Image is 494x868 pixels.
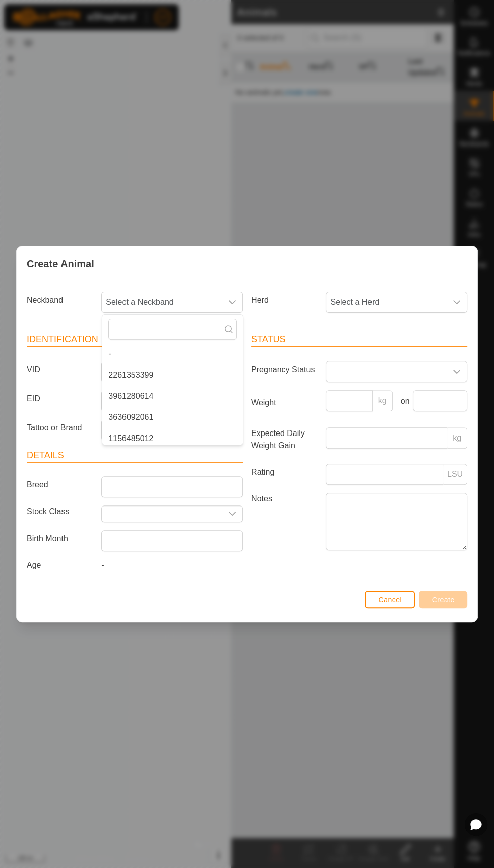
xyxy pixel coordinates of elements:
[102,292,222,312] span: Select a Neckband
[23,361,97,378] label: VID
[27,333,243,347] header: Identification
[27,256,94,271] span: Create Animal
[365,591,415,608] button: Cancel
[27,449,243,463] header: Details
[23,419,97,437] label: Tattoo or Brand
[447,427,467,449] p-inputgroup-addon: kg
[378,596,402,604] span: Cancel
[326,292,447,312] span: Select a Herd
[102,506,222,522] input: Select or enter a Stock Class
[443,464,467,485] p-inputgroup-addon: LSU
[23,390,97,407] label: EID
[102,365,243,385] li: 2261353399
[247,361,322,378] label: Pregnancy Status
[447,292,467,312] div: dropdown trigger
[397,395,409,407] label: on
[23,505,97,518] label: Stock Class
[419,591,467,608] button: Create
[447,361,467,382] div: dropdown trigger
[432,596,455,604] span: Create
[108,390,153,402] span: 3961280614
[108,411,153,423] span: 3636092061
[251,333,467,347] header: Status
[102,428,243,449] li: 1156485012
[23,292,97,309] label: Neckband
[247,464,322,481] label: Rating
[23,476,97,493] label: Breed
[222,292,242,312] div: dropdown trigger
[23,530,97,547] label: Birth Month
[222,506,242,522] div: dropdown trigger
[101,561,104,569] span: -
[108,369,153,381] span: 2261353399
[247,427,322,452] label: Expected Daily Weight Gain
[23,559,97,571] label: Age
[108,432,153,445] span: 1156485012
[102,386,243,406] li: 3961280614
[102,344,243,364] li: -
[247,493,322,550] label: Notes
[102,407,243,427] li: 3636092061
[108,348,111,360] span: -
[247,292,322,309] label: Herd
[373,390,393,411] p-inputgroup-addon: kg
[102,344,243,575] ul: Option List
[247,390,322,415] label: Weight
